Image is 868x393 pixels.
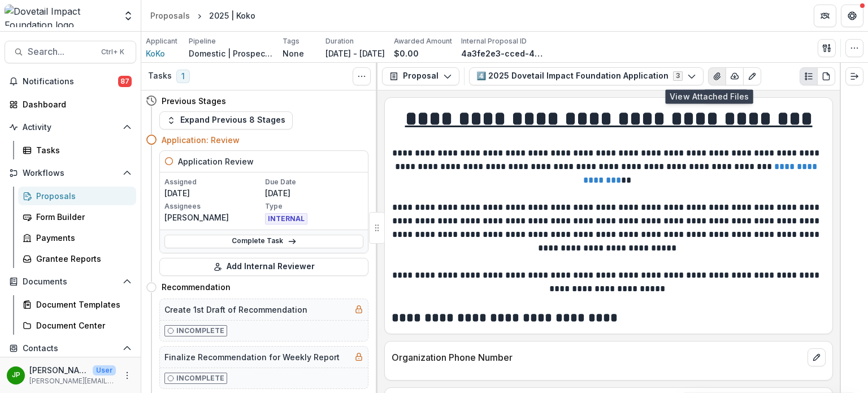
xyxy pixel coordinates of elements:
[176,326,224,336] p: Incomplete
[23,123,118,132] span: Activity
[164,211,263,223] p: [PERSON_NAME]
[265,201,363,211] p: Type
[5,72,136,90] button: Notifications87
[209,10,255,21] div: 2025 | Koko
[325,47,385,59] p: [DATE] - [DATE]
[159,111,293,129] button: Expand Previous 8 Stages
[162,281,231,293] h4: Recommendation
[23,277,118,287] span: Documents
[12,372,20,379] div: Jason Pittman
[164,235,363,248] a: Complete Task
[469,67,704,85] button: 4️⃣ 2025 Dovetail Impact Foundation Application3
[353,67,371,85] button: Toggle View Cancelled Tasks
[708,67,726,85] button: View Attached Files
[461,36,527,46] p: Internal Proposal ID
[5,5,116,27] img: Dovetail Impact Foundation logo
[146,36,177,46] p: Applicant
[461,47,546,59] p: 4a3fe2e3-cced-4e59-9bd1-45e342155d3b
[189,47,274,59] p: Domestic | Prospects Pipeline
[800,67,818,85] button: Plaintext view
[146,47,165,59] a: KoKo
[5,339,136,357] button: Open Contacts
[814,5,836,27] button: Partners
[36,299,127,310] div: Document Templates
[5,164,136,182] button: Open Workflows
[93,365,116,375] p: User
[23,344,118,353] span: Contacts
[162,134,240,146] h4: Application: Review
[29,364,88,376] p: [PERSON_NAME]
[164,304,307,316] h5: Create 1st Draft of Recommendation
[743,67,761,85] button: Edit as form
[164,201,263,211] p: Assignees
[283,47,304,59] p: None
[176,70,190,83] span: 1
[18,249,136,268] a: Grantee Reports
[162,95,226,107] h4: Previous Stages
[150,10,190,21] div: Proposals
[5,273,136,291] button: Open Documents
[18,316,136,335] a: Document Center
[146,7,194,24] a: Proposals
[5,41,136,63] button: Search...
[28,46,94,57] span: Search...
[36,319,127,331] div: Document Center
[382,67,459,85] button: Proposal
[841,5,863,27] button: Get Help
[29,376,116,386] p: [PERSON_NAME][EMAIL_ADDRESS][DOMAIN_NAME]
[394,36,452,46] p: Awarded Amount
[118,76,132,87] span: 87
[808,348,826,366] button: edit
[36,190,127,202] div: Proposals
[23,77,118,87] span: Notifications
[36,232,127,244] div: Payments
[164,351,340,363] h5: Finalize Recommendation for Weekly Report
[265,187,363,199] p: [DATE]
[99,46,127,58] div: Ctrl + K
[394,47,419,59] p: $0.00
[36,144,127,156] div: Tasks
[36,253,127,265] div: Grantee Reports
[283,36,300,46] p: Tags
[817,67,835,85] button: PDF view
[36,211,127,223] div: Form Builder
[18,187,136,205] a: Proposals
[120,369,134,382] button: More
[18,141,136,159] a: Tasks
[392,351,803,364] p: Organization Phone Number
[164,177,263,187] p: Assigned
[18,208,136,226] a: Form Builder
[5,95,136,114] a: Dashboard
[18,228,136,247] a: Payments
[5,118,136,136] button: Open Activity
[178,156,254,167] h5: Application Review
[23,169,118,178] span: Workflows
[325,36,354,46] p: Duration
[146,7,260,24] nav: breadcrumb
[265,213,307,224] span: INTERNAL
[159,258,368,276] button: Add Internal Reviewer
[120,5,136,27] button: Open entity switcher
[164,187,263,199] p: [DATE]
[845,67,863,85] button: Expand right
[189,36,216,46] p: Pipeline
[176,373,224,383] p: Incomplete
[18,295,136,314] a: Document Templates
[148,71,172,81] h3: Tasks
[23,98,127,110] div: Dashboard
[265,177,363,187] p: Due Date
